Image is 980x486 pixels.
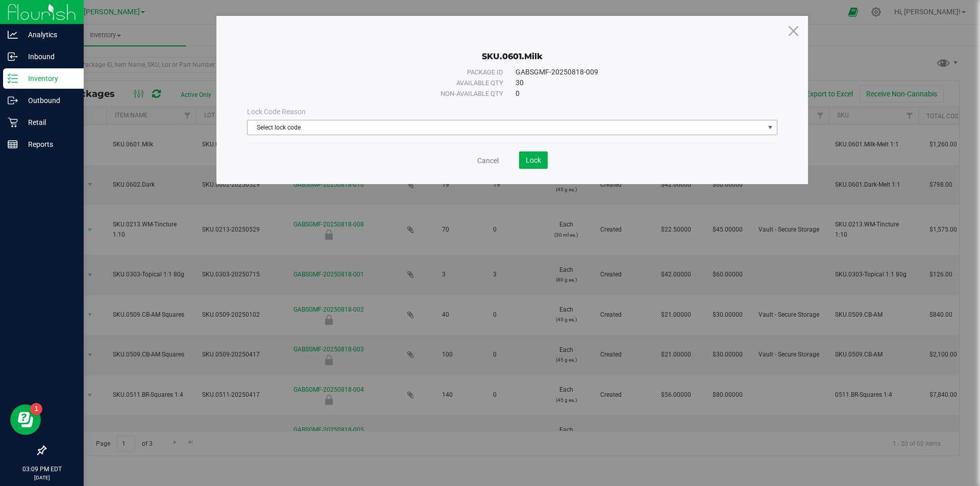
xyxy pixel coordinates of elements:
inline-svg: Inventory [8,73,18,84]
p: 03:09 PM EDT [5,465,79,474]
div: Package ID [270,67,503,78]
span: select [764,120,777,135]
div: GABSGMF-20250818-009 [516,67,754,78]
p: Inbound [18,50,79,63]
a: Cancel [477,156,499,166]
inline-svg: Reports [8,139,18,149]
p: Reports [18,138,79,150]
span: Lock [526,156,541,164]
iframe: Resource center unread badge [30,403,42,415]
inline-svg: Outbound [8,95,18,106]
div: Available qty [270,78,503,88]
div: Non-available qty [270,89,503,99]
inline-svg: Analytics [8,30,18,40]
span: Select lock code [248,120,764,135]
iframe: Resource center [10,404,41,435]
p: Retail [18,116,79,129]
p: Outbound [18,94,79,107]
div: SKU.0601.Milk [247,36,777,62]
div: 30 [516,78,754,88]
div: 0 [516,88,754,99]
inline-svg: Retail [8,117,18,127]
span: Lock Code Reason [247,108,306,116]
button: Lock [519,151,548,169]
p: Analytics [18,29,79,41]
p: Inventory [18,72,79,85]
p: [DATE] [5,474,79,481]
inline-svg: Inbound [8,52,18,62]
